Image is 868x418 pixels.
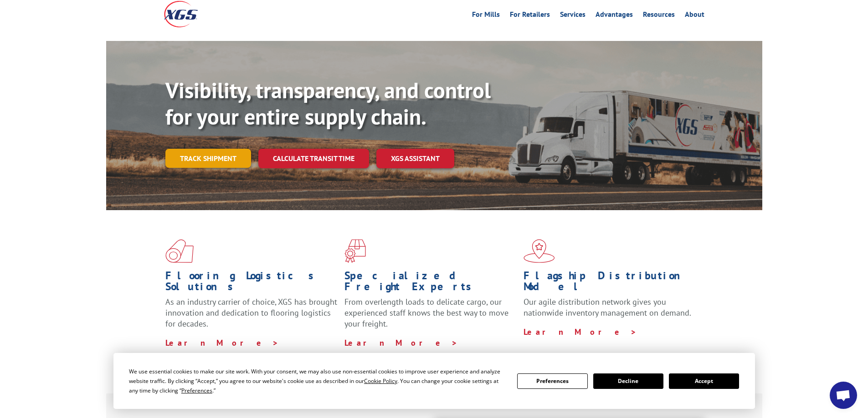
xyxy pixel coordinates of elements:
img: xgs-icon-total-supply-chain-intelligence-red [165,239,194,263]
h1: Flagship Distribution Model [524,270,696,297]
a: Services [560,11,586,21]
img: xgs-icon-focused-on-flooring-red [344,239,366,263]
a: For Retailers [510,11,550,21]
a: Calculate transit time [258,149,369,168]
h1: Flooring Logistics Solutions [165,270,338,297]
a: Resources [643,11,675,21]
div: Open chat [830,382,857,409]
a: About [685,11,704,21]
a: Advantages [596,11,633,21]
a: Track shipment [165,149,251,168]
div: We use essential cookies to make our site work. With your consent, we may also use non-essential ... [129,367,506,395]
button: Decline [593,373,663,389]
div: Cookie Consent Prompt [113,353,755,409]
span: Cookie Policy [364,377,397,385]
b: Visibility, transparency, and control for your entire supply chain. [165,76,491,131]
a: Learn More > [524,327,637,337]
img: xgs-icon-flagship-distribution-model-red [524,239,555,263]
span: Our agile distribution network gives you nationwide inventory management on demand. [524,297,691,318]
span: As an industry carrier of choice, XGS has brought innovation and dedication to flooring logistics... [165,297,337,329]
a: Learn More > [344,337,458,348]
span: Preferences [181,387,212,394]
a: Learn More > [165,337,279,348]
a: For Mills [472,11,500,21]
button: Accept [669,373,739,389]
h1: Specialized Freight Experts [344,270,517,297]
p: From overlength loads to delicate cargo, our experienced staff knows the best way to move your fr... [344,297,517,337]
a: XGS ASSISTANT [376,149,454,168]
button: Preferences [517,373,587,389]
